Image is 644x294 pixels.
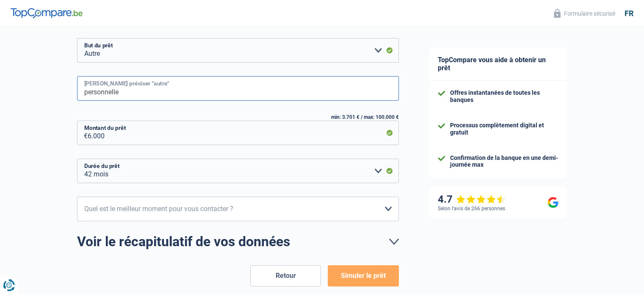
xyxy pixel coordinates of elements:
div: Selon l’avis de 266 personnes [438,206,505,212]
div: Offres instantanées de toutes les banques [450,89,558,104]
div: min: 3.701 € / max: 100.000 € [77,114,399,120]
button: Formulaire sécurisé [549,6,620,20]
div: TopCompare vous aide à obtenir un prêt [429,47,567,81]
span: € [77,121,88,145]
a: Voir le récapitulatif de vos données [77,235,399,248]
div: Processus complètement digital et gratuit [450,122,558,136]
div: 4.7 [438,193,506,206]
div: Confirmation de la banque en une demi-journée max [450,154,558,169]
img: Advertisement [2,171,3,172]
button: Retour [250,265,321,286]
button: Simuler le prêt [328,265,398,286]
div: fr [625,9,633,18]
img: TopCompare Logo [11,8,83,18]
